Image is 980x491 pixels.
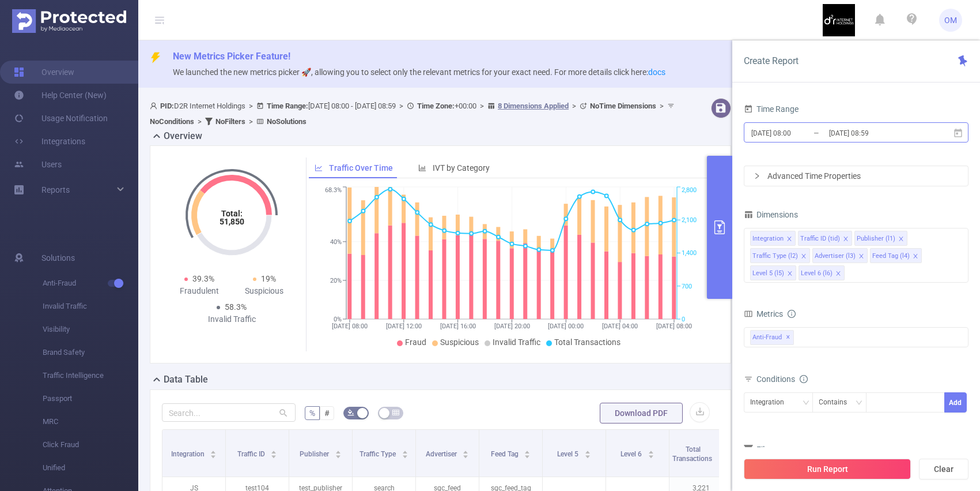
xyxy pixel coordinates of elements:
[754,173,760,179] i: icon: right
[43,295,138,318] span: Invalid Traffic
[330,277,342,284] tspan: 20%
[335,453,341,457] i: icon: caret-down
[800,231,840,246] div: Traffic ID (tid)
[43,410,138,433] span: MRC
[210,449,217,452] i: icon: caret-up
[360,450,398,458] span: Traffic Type
[440,338,479,347] span: Suspicious
[744,104,799,114] span: Time Range
[160,102,174,110] b: PID:
[494,323,529,330] tspan: [DATE] 20:00
[440,323,475,330] tspan: [DATE] 16:00
[43,387,138,410] span: Passport
[600,403,683,423] button: Download PDF
[801,253,807,260] i: icon: close
[682,250,697,257] tspan: 1,400
[716,430,732,477] i: Filter menu
[750,125,843,141] input: Start date
[225,302,247,312] span: 58.3%
[872,249,910,264] div: Feed Tag (l4)
[150,102,678,126] span: D2R Internet Holdings [DATE] 08:00 - [DATE] 08:59 +00:00
[43,318,138,341] span: Visibility
[335,449,341,452] i: icon: caret-up
[330,238,342,246] tspan: 40%
[41,178,70,201] a: Reports
[245,102,256,110] span: >
[220,217,244,226] tspan: 51,850
[402,453,408,457] i: icon: caret-down
[164,373,208,387] h2: Data Table
[199,313,264,325] div: Invalid Traffic
[786,331,790,344] span: ✕
[815,249,856,264] div: Advertiser (l3)
[167,285,232,297] div: Fraudulent
[14,84,107,107] a: Help Center (New)
[335,449,342,456] div: Sort
[162,403,296,422] input: Search...
[620,450,644,458] span: Level 6
[798,231,852,246] li: Traffic ID (tid)
[315,164,323,172] i: icon: line-chart
[41,246,75,269] span: Solutions
[43,364,138,387] span: Traffic Intelligence
[173,68,665,77] span: We launched the new metrics picker 🚀, allowing you to select only the relevant metrics for your e...
[750,231,796,246] li: Integration
[491,450,520,458] span: Feed Tag
[237,450,267,458] span: Traffic ID
[557,450,580,458] span: Level 5
[812,248,868,263] li: Advertiser (l3)
[232,285,297,297] div: Suspicious
[799,265,845,280] li: Level 6 (l6)
[584,449,591,452] i: icon: caret-up
[819,393,856,412] div: Contains
[801,266,833,281] div: Level 6 (l6)
[426,450,459,458] span: Advertiser
[648,453,654,457] i: icon: caret-down
[402,449,408,452] i: icon: caret-up
[835,271,841,278] i: icon: close
[554,338,620,347] span: Total Transactions
[386,323,422,330] tspan: [DATE] 12:00
[648,449,654,452] i: icon: caret-up
[150,52,161,63] i: icon: thunderbolt
[267,102,308,110] b: Time Range:
[752,266,784,281] div: Level 5 (l5)
[462,449,469,456] div: Sort
[43,341,138,364] span: Brand Safety
[854,231,907,246] li: Publisher (l1)
[463,449,469,452] i: icon: caret-up
[300,450,331,458] span: Publisher
[14,130,85,153] a: Integrations
[324,408,330,418] span: #
[682,283,692,290] tspan: 700
[569,102,580,110] span: >
[750,393,792,412] div: Integration
[43,272,138,295] span: Anti-Fraud
[856,399,862,407] i: icon: down
[14,153,62,176] a: Users
[744,55,799,66] span: Create Report
[332,323,368,330] tspan: [DATE] 08:00
[396,102,407,110] span: >
[750,265,796,280] li: Level 5 (l5)
[524,449,531,452] i: icon: caret-up
[744,445,778,454] span: Filters
[14,61,74,84] a: Overview
[843,236,849,243] i: icon: close
[744,210,798,219] span: Dimensions
[271,453,277,457] i: icon: caret-down
[752,231,784,246] div: Integration
[756,374,808,384] span: Conditions
[590,102,656,110] b: No Time Dimensions
[194,117,205,126] span: >
[418,164,426,172] i: icon: bar-chart
[524,453,531,457] i: icon: caret-down
[221,209,243,218] tspan: Total:
[164,129,202,143] h2: Overview
[913,253,918,260] i: icon: close
[270,449,277,456] div: Sort
[656,323,692,330] tspan: [DATE] 08:00
[752,249,798,264] div: Traffic Type (l2)
[334,316,342,323] tspan: 0%
[750,248,810,263] li: Traffic Type (l2)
